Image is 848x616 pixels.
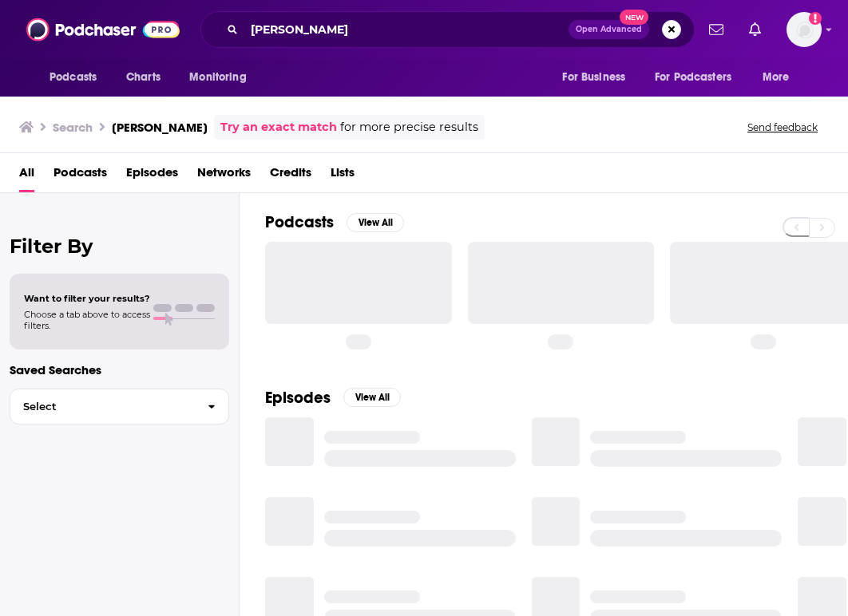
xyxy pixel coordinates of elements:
[787,12,822,47] button: Show profile menu
[10,389,229,424] button: Select
[569,20,649,39] button: Open AdvancedNew
[347,213,404,232] button: View All
[340,118,478,136] span: for more precise results
[53,120,93,135] h3: Search
[244,17,569,42] input: Search podcasts, credits, & more...
[19,160,34,192] a: All
[24,293,150,304] span: Want to filter your results?
[763,66,790,89] span: More
[809,12,822,25] svg: Add a profile image
[265,212,334,232] h2: Podcasts
[787,12,822,47] span: Logged in as jfalkner
[38,62,117,93] button: open menu
[703,16,730,43] a: Show notifications dropdown
[10,362,229,377] p: Saved Searches
[116,62,170,93] a: Charts
[562,66,625,89] span: For Business
[53,160,107,192] a: Podcasts
[10,401,195,412] span: Select
[743,120,822,134] button: Send feedback
[197,160,251,192] a: Networks
[576,26,642,34] span: Open Advanced
[10,235,229,258] h2: Filter By
[265,212,404,232] a: PodcastsView All
[751,62,810,93] button: open menu
[26,14,180,45] img: Podchaser - Follow, Share and Rate Podcasts
[787,12,822,47] img: User Profile
[331,160,355,192] a: Lists
[743,16,767,43] a: Show notifications dropdown
[343,388,401,407] button: View All
[220,118,337,136] a: Try an exact match
[126,66,160,89] span: Charts
[112,120,208,135] h3: [PERSON_NAME]
[265,388,401,408] a: EpisodesView All
[24,309,150,331] span: Choose a tab above to access filters.
[126,160,178,192] a: Episodes
[178,62,267,93] button: open menu
[644,62,755,93] button: open menu
[655,66,731,89] span: For Podcasters
[620,10,648,25] span: New
[50,66,97,89] span: Podcasts
[551,62,645,93] button: open menu
[200,11,695,48] div: Search podcasts, credits, & more...
[265,388,331,408] h2: Episodes
[189,66,246,89] span: Monitoring
[270,160,311,192] a: Credits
